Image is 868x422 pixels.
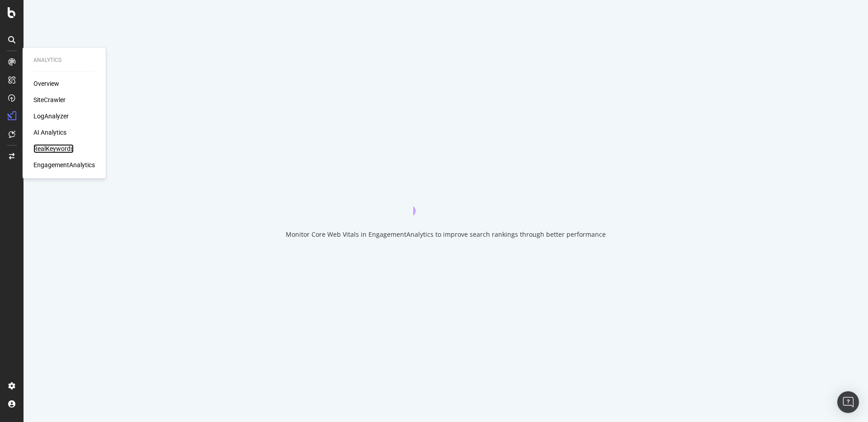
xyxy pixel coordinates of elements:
div: Analytics [33,56,95,64]
div: Monitor Core Web Vitals in EngagementAnalytics to improve search rankings through better performance [286,230,606,239]
a: SiteCrawler [33,95,66,104]
a: Overview [33,79,59,88]
a: EngagementAnalytics [33,160,95,169]
div: animation [413,183,478,216]
div: Open Intercom Messenger [837,391,859,413]
a: LogAnalyzer [33,112,69,121]
a: AI Analytics [33,128,66,137]
a: RealKeywords [33,144,74,153]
